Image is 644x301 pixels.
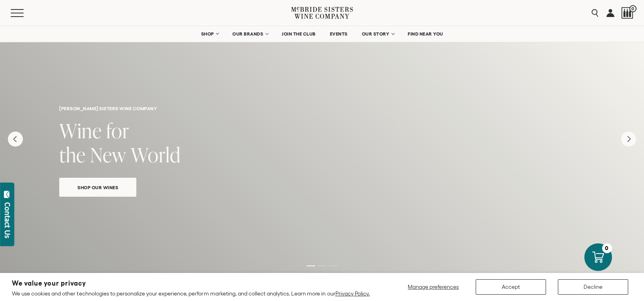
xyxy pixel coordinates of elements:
span: Manage preferences [408,284,459,290]
button: Manage preferences [403,279,464,295]
a: Privacy Policy. [335,290,370,297]
button: Mobile Menu Trigger [11,9,39,17]
span: EVENTS [330,31,348,37]
span: FIND NEAR YOU [408,31,443,37]
span: World [131,141,181,168]
span: OUR BRANDS [232,31,263,37]
a: OUR STORY [357,26,399,42]
span: 0 [629,5,636,12]
li: Page dot 1 [307,265,315,266]
span: Shop Our Wines [64,183,132,192]
li: Page dot 2 [318,265,326,266]
a: EVENTS [325,26,353,42]
a: SHOP [196,26,223,42]
span: for [106,117,129,144]
span: JOIN THE CLUB [282,31,316,37]
a: FIND NEAR YOU [403,26,448,42]
span: the [59,141,86,168]
a: Shop Our Wines [59,178,136,197]
span: New [90,141,126,168]
a: OUR BRANDS [227,26,273,42]
a: JOIN THE CLUB [277,26,321,42]
span: OUR STORY [362,31,390,37]
div: 0 [602,243,612,253]
button: Decline [558,279,628,295]
h6: [PERSON_NAME] sisters wine company [59,106,585,111]
button: Previous [8,132,23,147]
button: Accept [476,279,546,295]
span: Wine [59,117,102,144]
button: Next [621,132,636,147]
li: Page dot 3 [329,265,337,266]
h2: We value your privacy [12,280,370,287]
div: Contact Us [4,202,11,238]
p: We use cookies and other technologies to personalize your experience, perform marketing, and coll... [12,290,370,297]
span: SHOP [201,31,214,37]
